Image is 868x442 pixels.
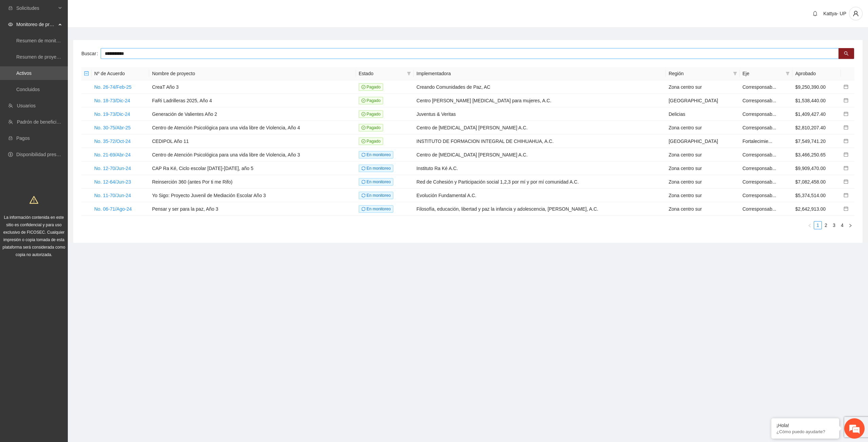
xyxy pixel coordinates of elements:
span: calendar [844,125,848,130]
a: calendar [844,166,848,171]
span: La información contenida en este sitio es confidencial y para uso exclusivo de FICOSEC. Cualquier... [3,215,65,257]
span: En monitoreo [359,192,394,199]
a: Padrón de beneficiarios [17,119,67,125]
span: check-circle [361,99,366,103]
td: CreaT Año 3 [149,80,356,94]
td: $7,082,458.00 [792,175,841,189]
span: sync [361,207,366,211]
span: Pagado [359,110,383,118]
span: warning [29,195,38,204]
li: 2 [822,221,830,229]
li: Next Page [846,221,854,229]
td: Centro de Atención Psicológica para una vida libre de Violencia, Año 3 [149,148,356,162]
a: calendar [844,125,848,130]
td: Centro de Atención Psicológica para una vida libre de Violencia, Año 4 [149,121,356,134]
a: No. 21-69/Abr-24 [94,152,131,157]
span: Corresponsab... [743,98,776,103]
span: Monitoreo de proyectos [16,18,56,31]
p: ¿Cómo puedo ayudarte? [776,429,834,434]
button: bell [810,8,821,19]
a: No. 26-74/Feb-25 [94,84,132,90]
td: $2,642,913.00 [792,202,841,216]
td: FaRi Ladrilleras 2025, Año 4 [149,94,356,107]
td: $9,250,390.00 [792,80,841,94]
span: calendar [844,98,848,103]
td: Instituto Ra Ké A.C. [414,162,666,175]
span: filter [407,71,411,76]
span: Corresponsab... [743,206,776,212]
span: calendar [844,111,848,116]
div: Chatee con nosotros ahora [35,35,114,43]
td: Centro de [MEDICAL_DATA] [PERSON_NAME] A.C. [414,148,666,162]
span: inbox [8,6,13,10]
span: left [808,224,812,228]
td: $9,909,470.00 [792,162,841,175]
span: sync [361,166,366,170]
td: Reinserción 360 (antes Por ti me Rifo) [149,175,356,189]
span: check-circle [361,139,366,143]
span: Kattya- UP [823,11,846,16]
td: [GEOGRAPHIC_DATA] [666,94,740,107]
span: Fortalecimie... [743,139,772,144]
span: eye [8,22,13,27]
td: Red de Cohesión y Participación social 1,2,3 por mí y por mí comunidad A.C. [414,175,666,189]
span: Pagado [359,83,383,91]
th: Implementadora [414,67,666,80]
span: calendar [844,166,848,170]
li: 1 [814,221,822,229]
span: En monitoreo [359,205,394,213]
td: Centro [PERSON_NAME] [MEDICAL_DATA] para mujeres, A.C. [414,94,666,107]
a: No. 30-75/Abr-25 [94,125,131,130]
span: check-circle [361,112,366,116]
td: Generación de Valientes Año 2 [149,107,356,121]
td: $1,538,440.00 [792,94,841,107]
a: No. 19-73/Dic-24 [94,111,130,117]
span: En monitoreo [359,178,394,186]
a: calendar [844,98,848,103]
span: minus-square [84,71,89,76]
td: Zona centro sur [666,202,740,216]
span: sync [361,180,366,184]
td: Yo Sigo: Proyecto Juvenil de Mediación Escolar Año 3 [149,189,356,202]
td: Pensar y ser para la paz, Año 3 [149,202,356,216]
a: calendar [844,179,848,185]
button: left [806,221,814,229]
span: calendar [844,139,848,143]
span: Estamos en línea. [39,90,94,159]
th: Nº de Acuerdo [92,67,149,80]
td: Delicias [666,107,740,121]
div: ¡Hola! [776,423,834,428]
a: calendar [844,206,848,212]
span: Corresponsab... [743,179,776,185]
span: Pagado [359,97,383,104]
span: filter [733,71,737,76]
span: right [848,224,852,228]
span: check-circle [361,85,366,89]
li: 3 [830,221,838,229]
a: No. 18-73/Dic-24 [94,98,130,103]
a: 3 [830,222,838,229]
span: En monitoreo [359,165,394,172]
span: En monitoreo [359,151,394,159]
td: Filosofía, educación, libertad y paz la infancia y adolescencia, [PERSON_NAME], A.C. [414,202,666,216]
button: user [849,7,863,20]
textarea: Escriba su mensaje y pulse “Intro” [3,185,129,209]
td: Juventus & Veritas [414,107,666,121]
span: Solicitudes [16,1,56,15]
td: $2,810,207.40 [792,121,841,134]
td: $1,409,427.40 [792,107,841,121]
a: 1 [814,222,822,229]
span: Corresponsab... [743,125,776,130]
span: user [849,10,862,17]
span: Corresponsab... [743,166,776,171]
span: Pagado [359,138,383,145]
div: Minimizar ventana de chat en vivo [111,3,127,20]
span: Corresponsab... [743,84,776,90]
a: No. 11-70/Jun-24 [94,193,131,198]
td: Zona centro sur [666,121,740,134]
td: Zona centro sur [666,80,740,94]
span: filter [786,71,790,76]
td: Zona centro sur [666,162,740,175]
span: calendar [844,152,848,157]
